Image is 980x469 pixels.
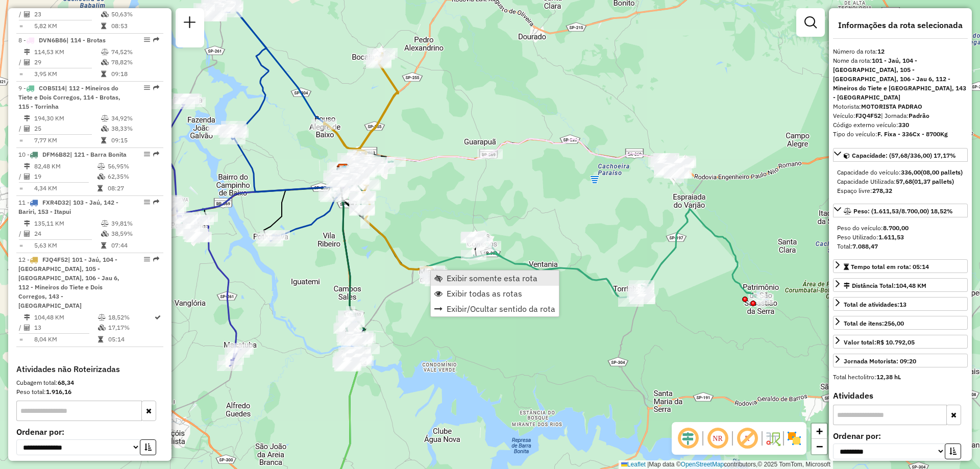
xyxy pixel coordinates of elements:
td: = [18,334,23,344]
i: Distância Total [24,49,30,55]
a: Capacidade: (57,68/336,00) 17,17% [833,148,968,162]
i: % de utilização da cubagem [101,11,109,17]
td: 25 [34,124,101,134]
div: Capacidade Utilizada: [837,177,964,186]
img: Fluxo de ruas [765,430,781,447]
span: Exibir todas as rotas [447,289,522,298]
h4: Atividades [833,391,968,401]
span: FJQ4F52 [42,256,68,263]
strong: (08,00 pallets) [921,168,963,176]
span: Tempo total em rota: 05:14 [851,263,929,270]
em: Rota exportada [153,85,159,91]
h4: Informações da rota selecionada [833,20,968,30]
span: | [647,461,649,468]
td: 08:27 [107,183,159,193]
i: Total de Atividades [24,126,30,132]
span: Exibir rótulo [735,426,759,451]
i: % de utilização do peso [101,220,109,227]
td: 17,17% [108,323,154,333]
i: Tempo total em rota [101,71,106,77]
a: Zoom out [812,439,827,454]
span: COB5I14 [39,84,65,92]
em: Rota exportada [153,151,159,157]
div: Capacidade do veículo: [837,168,964,177]
span: 11 - [18,199,118,215]
i: % de utilização do peso [97,163,105,169]
td: = [18,69,23,79]
strong: 12 [877,47,885,55]
a: Valor total:R$ 10.792,05 [833,335,968,349]
i: Tempo total em rota [98,336,103,342]
td: 74,52% [111,47,159,57]
span: DVN6B86 [39,36,66,44]
td: 09:18 [111,69,159,79]
i: % de utilização da cubagem [101,126,109,132]
i: Distância Total [24,163,30,169]
td: 29 [34,57,101,67]
a: Nova sessão e pesquisa [180,12,200,35]
i: Total de Atividades [24,59,30,65]
div: Nome da rota: [833,56,968,102]
strong: 68,34 [58,379,74,386]
td: 3,95 KM [34,69,101,79]
i: Total de Atividades [24,325,30,331]
li: Exibir somente esta rota [431,270,559,286]
i: Distância Total [24,314,30,320]
div: Total: [837,242,964,251]
i: Total de Atividades [24,11,30,17]
i: % de utilização da cubagem [98,325,106,331]
td: 62,35% [107,171,159,182]
span: 12 - [18,256,119,309]
td: 4,34 KM [34,183,97,193]
td: 56,95% [107,161,159,171]
td: 13 [34,323,97,333]
img: CDD Jau [336,163,350,177]
td: 24 [34,229,101,239]
td: / [18,124,23,134]
em: Opções [144,85,150,91]
div: Peso: (1.611,53/8.700,00) 18,52% [833,219,968,255]
div: Total de itens: [844,319,904,328]
i: Tempo total em rota [101,23,106,29]
strong: R$ 10.792,05 [876,338,915,346]
i: % de utilização da cubagem [101,59,109,65]
td: 08:53 [111,21,159,31]
strong: 7.088,47 [852,242,878,250]
strong: 101 - Jaú, 104 - [GEOGRAPHIC_DATA], 105 - [GEOGRAPHIC_DATA], 106 - Jau 6, 112 - Mineiros do Tiete... [833,57,966,101]
em: Opções [144,256,150,262]
button: Ordem crescente [140,439,156,455]
td: / [18,323,23,333]
td: 07:44 [111,240,159,251]
em: Opções [144,37,150,43]
td: 135,11 KM [34,218,101,229]
a: Jornada Motorista: 09:20 [833,354,968,367]
span: 8 - [18,36,106,44]
strong: Padrão [909,112,929,119]
span: | 114 - Brotas [66,36,106,44]
a: Total de atividades:13 [833,297,968,311]
div: Peso Utilizado: [837,233,964,242]
a: Exibir filtros [800,12,821,33]
strong: (01,37 pallets) [912,178,954,185]
i: % de utilização do peso [98,314,106,320]
i: Tempo total em rota [101,242,106,249]
span: FXR4D32 [42,199,69,206]
td: 5,63 KM [34,240,101,251]
span: Ocultar NR [705,426,730,451]
a: Leaflet [621,461,646,468]
i: % de utilização do peso [101,115,109,121]
a: Zoom in [812,424,827,439]
div: Total hectolitro: [833,373,968,382]
div: Map data © contributors,© 2025 TomTom, Microsoft [619,460,833,469]
td: = [18,135,23,145]
strong: 8.700,00 [883,224,909,232]
td: 09:15 [111,135,159,145]
strong: 336,00 [901,168,921,176]
td: 38,33% [111,124,159,134]
strong: MOTORISTA PADRAO [861,103,922,110]
strong: FJQ4F52 [855,112,881,119]
li: Exibir/Ocultar sentido da rota [431,301,559,316]
td: 34,92% [111,113,159,124]
strong: 57,68 [896,178,912,185]
td: / [18,9,23,19]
